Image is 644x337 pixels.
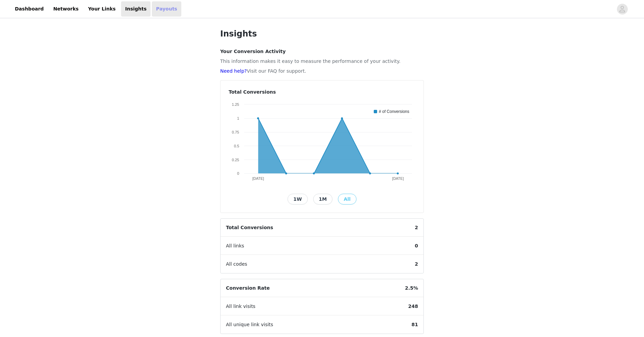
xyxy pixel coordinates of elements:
span: All links [221,237,250,255]
a: Need help? [220,68,247,74]
span: 2 [409,255,423,273]
text: 0.25 [232,158,239,162]
text: 0.75 [232,130,239,134]
h4: Your Conversion Activity [220,48,424,55]
p: This information makes it easy to measure the performance of your activity. [220,58,424,65]
button: 1W [287,194,307,204]
span: Total Conversions [221,219,279,237]
div: avatar [619,4,625,15]
span: 2 [409,219,423,237]
span: 0 [409,237,423,255]
text: [DATE] [392,176,404,180]
text: 1.25 [232,102,239,106]
span: All unique link visits [221,316,279,334]
span: All codes [221,255,253,273]
p: Visit our FAQ for support. [220,68,424,75]
a: Networks [49,1,83,17]
button: All [338,194,356,204]
a: Your Links [84,1,120,17]
span: 81 [406,316,423,334]
button: 1M [313,194,333,204]
h4: Total Conversions [229,89,415,96]
h1: Insights [220,28,424,40]
span: 2.5% [399,279,423,297]
span: 248 [403,297,423,315]
text: 0 [237,171,239,175]
span: All link visits [221,297,261,315]
text: # of Conversions [379,109,409,114]
text: [DATE] [252,176,264,180]
text: 0.5 [234,144,239,148]
text: 1 [237,116,239,120]
a: Payouts [152,1,181,17]
span: Conversion Rate [221,279,275,297]
a: Dashboard [11,1,48,17]
a: Insights [121,1,151,17]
